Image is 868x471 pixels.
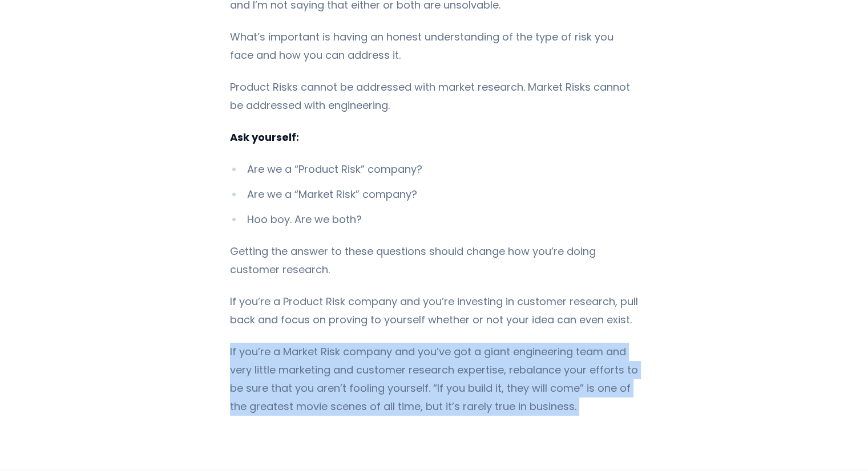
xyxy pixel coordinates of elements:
[230,130,299,144] strong: Ask yourself:
[230,185,638,204] li: Are we a “Market Risk” company?
[230,28,638,64] p: What’s important is having an honest understanding of the type of risk you face and how you can a...
[230,78,638,115] p: Product Risks cannot be addressed with market research. Market Risks cannot be addressed with eng...
[230,242,638,279] p: Getting the answer to these questions should change how you’re doing customer research.
[230,343,638,416] p: If you’re a Market Risk company and you’ve got a giant engineering team and very little marketing...
[230,210,638,229] li: Hoo boy. Are we both?
[230,293,638,329] p: If you’re a Product Risk company and you’re investing in customer research, pull back and focus o...
[230,160,638,178] li: Are we a “Product Risk” company?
